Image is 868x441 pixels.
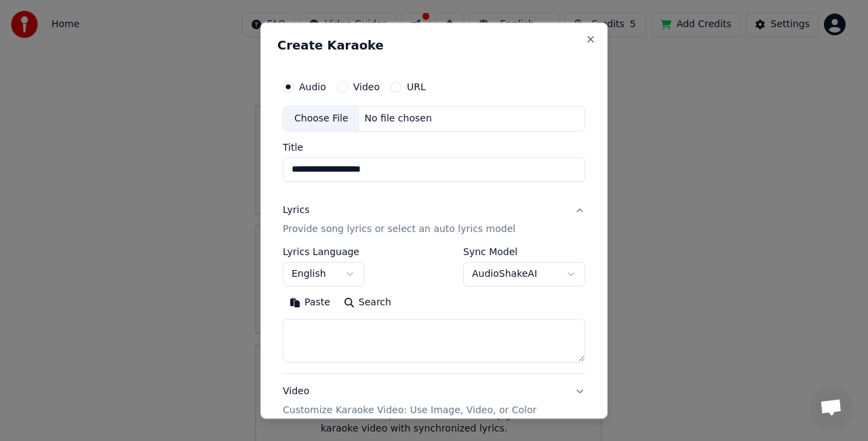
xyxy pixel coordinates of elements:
label: Audio [299,82,326,92]
div: Choose File [283,107,359,131]
button: Paste [283,291,337,313]
div: LyricsProvide song lyrics or select an auto lyrics model [283,246,585,372]
p: Provide song lyrics or select an auto lyrics model [283,222,515,235]
div: Video [283,384,536,417]
div: No file chosen [359,112,437,126]
h2: Create Karaoke [277,39,591,52]
label: URL [407,82,426,92]
button: VideoCustomize Karaoke Video: Use Image, Video, or Color [283,373,585,427]
button: LyricsProvide song lyrics or select an auto lyrics model [283,192,585,246]
p: Customize Karaoke Video: Use Image, Video, or Color [283,403,536,417]
label: Title [283,142,585,151]
label: Lyrics Language [283,246,364,256]
div: Lyrics [283,203,309,216]
label: Sync Model [463,246,585,256]
button: Search [337,291,398,313]
label: Video [353,82,380,92]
